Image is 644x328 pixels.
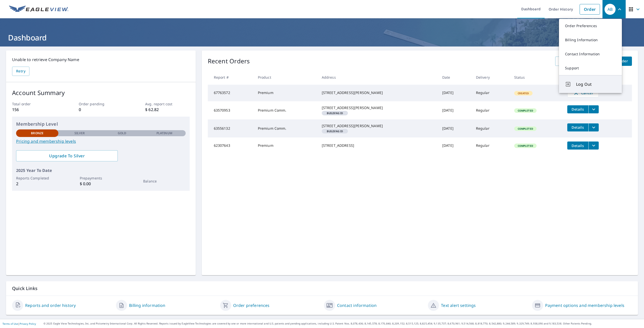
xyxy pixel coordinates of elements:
[254,119,318,137] td: Premium Comm.
[570,143,585,148] span: Details
[208,119,254,137] td: 63556132
[16,175,58,181] p: Reports Completed
[20,322,36,325] a: Privacy Policy
[80,175,122,181] p: Prepayments
[570,107,585,112] span: Details
[472,119,510,137] td: Regular
[208,85,254,101] td: 67763572
[208,137,254,154] td: 62307643
[16,138,186,144] a: Pricing and membership levels
[25,302,76,308] a: Reports and order history
[576,81,616,87] span: Log Out
[254,70,318,85] th: Product
[80,181,122,187] p: $ 0.00
[472,137,510,154] td: Regular
[472,101,510,119] td: Regular
[438,119,472,137] td: [DATE]
[545,302,624,308] a: Payment options and membership levels
[12,67,29,76] button: Retry
[559,33,622,47] a: Billing Information
[327,112,343,114] em: Building ID
[16,150,118,161] a: Upgrade To Silver
[567,105,588,113] button: detailsBtn-63570953
[322,123,434,128] div: [STREET_ADDRESS][PERSON_NAME]
[79,107,123,113] p: 0
[16,68,25,74] span: Retry
[129,302,165,308] a: Billing information
[74,131,85,135] p: Silver
[605,4,616,15] div: AB
[145,101,189,107] p: Avg. report cost
[254,101,318,119] td: Premium Comm.
[12,107,56,113] p: 156
[515,109,536,112] span: Completed
[570,125,585,130] span: Details
[438,101,472,119] td: [DATE]
[438,70,472,85] th: Date
[588,142,599,150] button: filesDropdownBtn-62307643
[16,181,58,187] p: 2
[118,131,126,135] p: Gold
[515,91,532,95] span: Created
[233,302,270,308] a: Order preferences
[20,153,114,159] span: Upgrade To Silver
[441,302,476,308] a: Text alert settings
[12,88,190,97] p: Account Summary
[555,57,591,66] a: View All Orders
[3,322,36,325] p: |
[3,322,18,325] a: Terms of Use
[588,105,599,113] button: filesDropdownBtn-63570953
[254,85,318,101] td: Premium
[12,285,632,292] p: Quick Links
[588,123,599,131] button: filesDropdownBtn-63556132
[254,137,318,154] td: Premium
[337,302,377,308] a: Contact information
[12,101,56,107] p: Total order
[44,322,641,325] p: © 2025 Eagle View Technologies, Inc. and Pictometry International Corp. All Rights Reserved. Repo...
[208,70,254,85] th: Report #
[208,57,250,66] p: Recent Orders
[322,143,434,148] div: [STREET_ADDRESS]
[510,70,563,85] th: Status
[31,131,44,135] p: Bronze
[559,19,622,33] a: Order Preferences
[580,4,600,15] a: Order
[438,137,472,154] td: [DATE]
[12,57,190,63] p: Unable to retrieve Company Name
[208,101,254,119] td: 63570953
[145,107,189,113] p: $ 62.82
[143,178,185,184] p: Balance
[6,32,638,43] h1: Dashboard
[9,6,68,13] img: EV Logo
[567,142,588,150] button: detailsBtn-62307643
[79,101,123,107] p: Order pending
[515,127,536,130] span: Completed
[559,75,622,93] button: Log Out
[322,105,434,110] div: [STREET_ADDRESS][PERSON_NAME]
[322,90,434,95] div: [STREET_ADDRESS][PERSON_NAME]
[567,123,588,131] button: detailsBtn-63556132
[156,131,172,135] p: Platinum
[327,130,343,132] em: Building ID
[16,121,186,127] p: Membership Level
[318,70,438,85] th: Address
[472,70,510,85] th: Delivery
[438,85,472,101] td: [DATE]
[559,47,622,61] a: Contact Information
[472,85,510,101] td: Regular
[515,144,536,148] span: Completed
[16,167,186,173] p: 2025 Year To Date
[559,61,622,75] a: Support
